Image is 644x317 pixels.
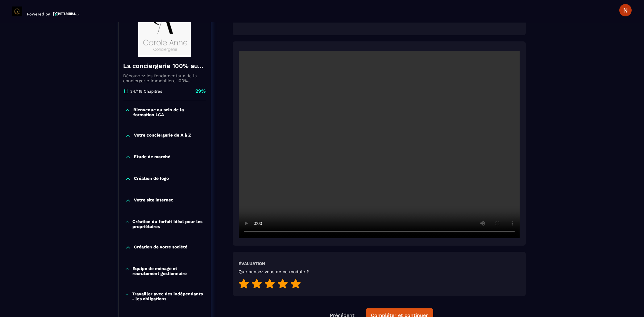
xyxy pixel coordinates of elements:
[123,61,206,70] h4: La conciergerie 100% automatisée
[27,12,50,16] p: Powered by
[134,244,188,251] p: Création de votre société
[132,219,204,229] p: Création du forfait idéal pour les propriétaires
[134,154,171,160] p: Etude de marché
[123,73,206,83] p: Découvrez les fondamentaux de la conciergerie immobilière 100% automatisée. Cette formation est c...
[134,176,169,182] p: Création de logo
[133,107,205,117] p: Bienvenue au sein de la formation LCA
[132,291,204,301] p: Travailler avec des indépendants - les obligations
[131,89,163,94] p: 34/118 Chapitres
[196,88,206,95] p: 29%
[132,266,205,276] p: Equipe de ménage et recrutement gestionnaire
[239,261,265,266] h6: Évaluation
[12,6,22,16] img: logo-branding
[134,133,191,139] p: Votre conciergerie de A à Z
[53,11,79,16] img: logo
[239,269,309,274] h5: Que pensez vous de ce module ?
[134,197,173,204] p: Votre site internet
